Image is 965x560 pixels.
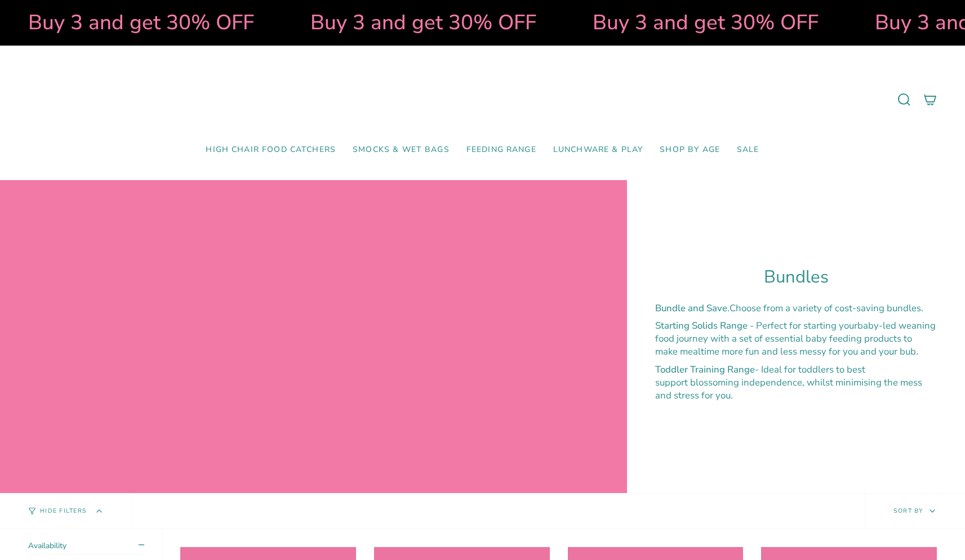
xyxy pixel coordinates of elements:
[655,363,755,376] strong: Toddler Training Range
[298,8,524,37] strong: Buy 3 and get 30% OFF
[655,319,748,332] strong: Starting Solids Range
[728,137,768,163] a: SALE
[865,494,965,528] button: Sort by
[28,540,66,551] span: Availability
[553,145,643,155] span: Lunchware & Play
[655,302,730,315] strong: Bundle and Save.
[28,540,144,554] summary: Availability
[893,507,923,515] span: Sort by
[737,145,759,155] span: SALE
[655,363,937,402] p: - Ideal for toddlers to best support blossoming independence, whilst minimising the mess and stre...
[545,137,651,163] a: Lunchware & Play
[660,145,720,155] span: Shop by Age
[655,302,937,315] p: Choose from a variety of cost-saving bundles.
[655,319,937,358] p: - Perfect for starting your
[353,145,450,155] span: Smocks & Wet Bags
[16,8,242,37] strong: Buy 3 and get 30% OFF
[655,267,937,288] h1: Bundles
[344,137,458,163] a: Smocks & Wet Bags
[40,508,87,514] span: Hide Filters
[206,145,336,155] span: High Chair Food Catchers
[655,319,936,358] span: baby-led weaning food journey with a set of essential baby feeding products to make mealtime more...
[458,137,545,163] a: Feeding Range
[385,62,580,137] a: Mumma’s Little Helpers
[651,137,728,163] a: Shop by Age
[466,145,536,155] span: Feeding Range
[197,137,344,163] a: High Chair Food Catchers
[580,8,806,37] strong: Buy 3 and get 30% OFF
